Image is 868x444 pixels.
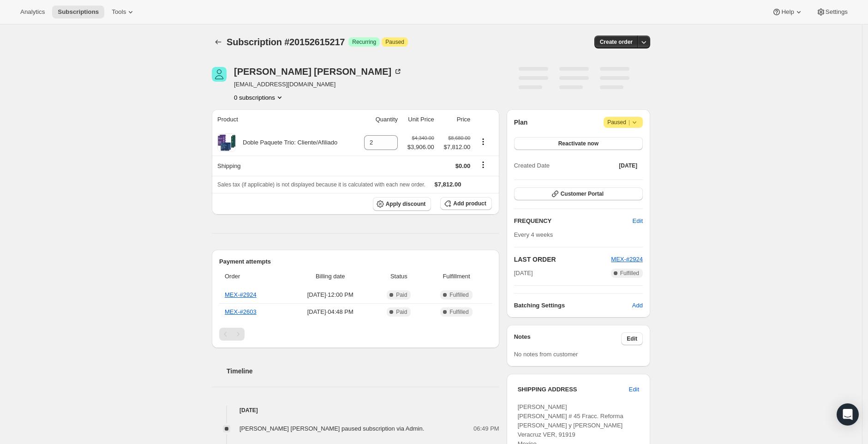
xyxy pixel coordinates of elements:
span: | [629,119,630,126]
button: Edit [621,332,643,345]
span: Analytics [20,8,45,16]
span: Settings [826,8,848,16]
span: Create order [600,38,633,46]
button: Edit [623,382,645,397]
button: Help [766,6,808,18]
h2: Plan [514,118,528,127]
button: Subscriptions [52,6,104,18]
button: Product actions [234,93,284,102]
span: Add product [453,200,486,207]
h2: FREQUENCY [514,216,633,226]
span: [EMAIL_ADDRESS][DOMAIN_NAME] [234,80,402,89]
th: Shipping [212,156,356,176]
div: Doble Paquete Trio: Cliente/Afiliado [236,138,337,147]
span: [PERSON_NAME] [PERSON_NAME] paused subscription via Admin. [239,425,424,432]
h4: [DATE] [212,406,499,415]
button: Add [627,298,648,313]
button: [DATE] [613,159,643,172]
button: Edit [627,214,648,228]
div: Open Intercom Messenger [837,403,859,426]
button: MEX-#2924 [611,255,643,264]
span: Edit [633,216,643,226]
h6: Batching Settings [514,301,632,310]
span: Reactivate now [558,140,599,147]
span: $7,812.00 [435,181,461,188]
span: Status [377,272,421,281]
span: [DATE] · 04:48 PM [289,307,371,317]
button: Create order [594,36,638,48]
button: Product actions [476,137,491,147]
span: $7,812.00 [440,143,471,152]
span: Subscription #20152615217 [227,37,345,47]
span: Paused [607,118,639,127]
span: Customer Portal [561,190,604,198]
h3: SHIPPING ADDRESS [518,385,629,394]
span: Billing date [289,272,371,281]
h2: LAST ORDER [514,255,611,264]
small: $4,340.00 [412,135,434,141]
span: 06:49 PM [473,424,499,433]
span: Edit [629,385,639,394]
button: Add product [440,197,491,210]
h2: Timeline [227,366,499,376]
button: Settings [811,6,853,18]
span: Subscriptions [58,8,99,16]
button: Reactivate now [514,137,643,150]
span: Apply discount [386,200,426,208]
span: Paused [385,38,404,46]
span: Recurring [352,38,376,46]
span: Fulfillment [426,272,486,281]
button: Tools [106,6,141,18]
div: [PERSON_NAME] [PERSON_NAME] [234,67,402,76]
small: $8,680.00 [448,135,470,141]
th: Quantity [356,109,401,130]
span: $0.00 [455,162,471,169]
span: Created Date [514,161,550,170]
span: Fulfilled [449,291,468,299]
a: MEX-#2603 [225,308,257,315]
span: Martha Gregorio Mendoza [212,67,227,82]
span: Sales tax (if applicable) is not displayed because it is calculated with each new order. [217,181,425,188]
th: Product [212,109,356,130]
span: Fulfilled [620,270,639,277]
span: [DATE] · 12:00 PM [289,290,371,300]
span: [DATE] [514,269,533,278]
span: Edit [627,335,637,342]
span: No notes from customer [514,351,578,358]
img: product img [217,133,236,152]
button: Subscriptions [212,36,225,48]
span: [DATE] [619,162,637,169]
nav: Pagination [219,328,492,341]
a: MEX-#2924 [225,291,257,298]
th: Order [219,266,287,287]
span: Paid [396,308,407,316]
span: Every 4 weeks [514,231,553,238]
th: Unit Price [401,109,437,130]
button: Shipping actions [476,160,491,170]
h3: Notes [514,332,622,345]
span: Tools [112,8,126,16]
th: Price [437,109,473,130]
span: Add [632,301,643,310]
a: MEX-#2924 [611,256,643,263]
button: Customer Portal [514,187,643,200]
span: Help [781,8,794,16]
span: Paid [396,291,407,299]
button: Analytics [15,6,50,18]
span: Fulfilled [449,308,468,316]
span: $3,906.00 [407,143,434,152]
button: Apply discount [373,197,431,211]
h2: Payment attempts [219,257,492,266]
